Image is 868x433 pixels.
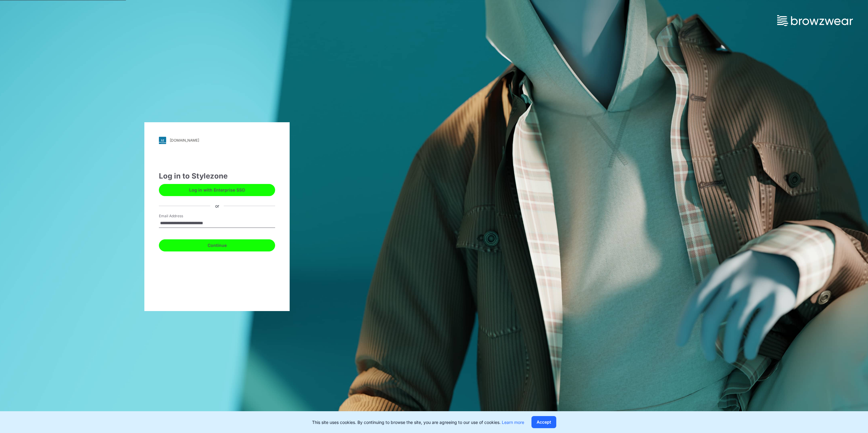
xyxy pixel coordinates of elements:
div: [DOMAIN_NAME] [170,138,199,143]
img: svg+xml;base64,PHN2ZyB3aWR0aD0iMjgiIGhlaWdodD0iMjgiIHZpZXdCb3g9IjAgMCAyOCAyOCIgZmlsbD0ibm9uZSIgeG... [159,137,166,144]
button: Log in with Enterprise SSO [159,184,275,196]
img: browzwear-logo.73288ffb.svg [777,15,853,26]
div: or [210,203,224,209]
button: Continue [159,239,275,251]
button: Accept [531,416,556,428]
a: Learn more [502,420,524,425]
label: Email Address [159,213,201,219]
p: This site uses cookies. By continuing to browse the site, you are agreeing to our use of cookies. [312,419,524,425]
a: [DOMAIN_NAME] [159,137,275,144]
div: Log in to Stylezone [159,171,275,182]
